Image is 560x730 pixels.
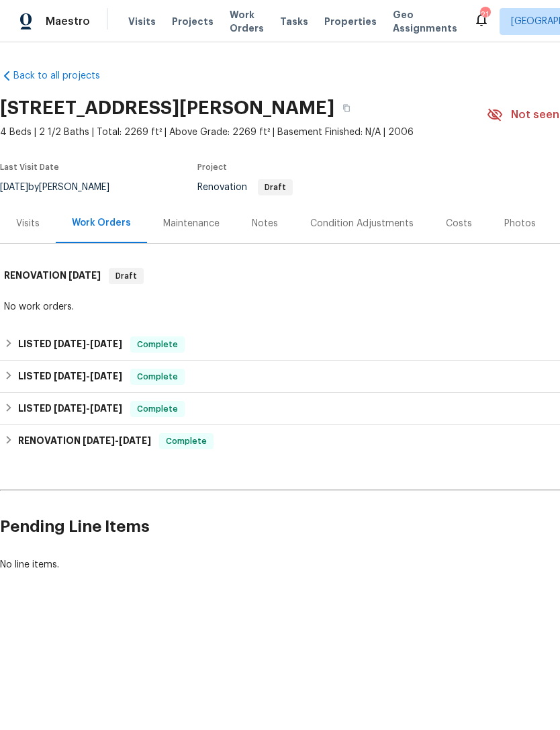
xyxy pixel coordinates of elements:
[172,15,214,28] span: Projects
[119,436,151,445] span: [DATE]
[68,271,101,280] span: [DATE]
[83,436,151,445] span: -
[18,401,122,417] h6: LISTED
[163,217,220,230] div: Maintenance
[310,217,414,230] div: Condition Adjustments
[132,402,183,416] span: Complete
[4,268,101,284] h6: RENOVATION
[132,338,183,351] span: Complete
[16,217,40,230] div: Visits
[280,17,308,26] span: Tasks
[252,217,278,230] div: Notes
[72,216,131,230] div: Work Orders
[46,15,90,28] span: Maestro
[90,404,122,413] span: [DATE]
[230,8,264,35] span: Work Orders
[54,339,122,349] span: -
[259,183,291,191] span: Draft
[18,369,122,385] h6: LISTED
[197,183,293,192] span: Renovation
[160,435,212,448] span: Complete
[90,371,122,381] span: [DATE]
[54,404,86,413] span: [DATE]
[83,436,115,445] span: [DATE]
[480,8,489,21] div: 21
[446,217,472,230] div: Costs
[197,163,227,171] span: Project
[334,96,359,120] button: Copy Address
[504,217,536,230] div: Photos
[54,339,86,349] span: [DATE]
[132,370,183,383] span: Complete
[110,269,142,283] span: Draft
[18,433,151,449] h6: RENOVATION
[18,336,122,353] h6: LISTED
[54,371,122,381] span: -
[393,8,457,35] span: Geo Assignments
[128,15,156,28] span: Visits
[54,404,122,413] span: -
[90,339,122,349] span: [DATE]
[54,371,86,381] span: [DATE]
[324,15,377,28] span: Properties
